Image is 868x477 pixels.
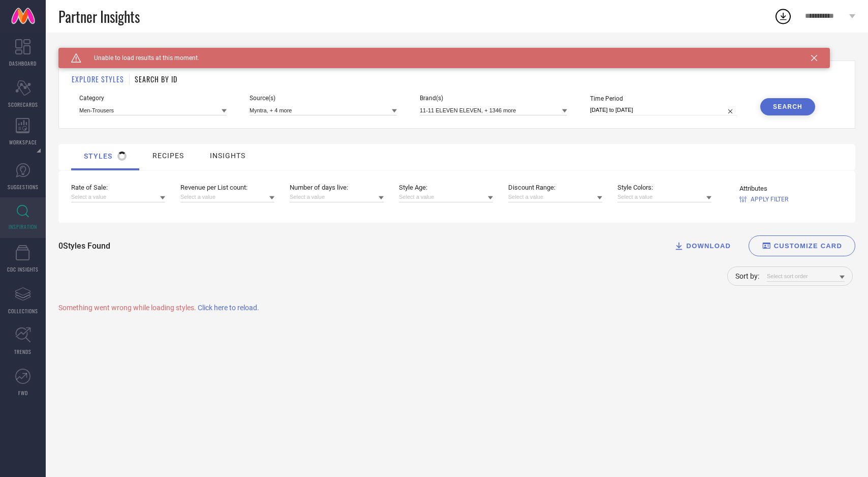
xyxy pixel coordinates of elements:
span: Style Age : [399,184,493,191]
span: Category [79,95,227,102]
span: Rate of Sale : [71,184,165,191]
span: WORKSPACE [9,138,37,146]
span: Time Period [590,95,737,102]
div: insights [210,152,245,160]
span: FWD [18,389,28,397]
button: DOWNLOAD [661,235,743,256]
span: Revenue per List count : [180,184,274,191]
div: Back TO Dashboard [58,48,855,55]
span: TRENDS [14,348,32,355]
span: DOWNLOAD [687,242,731,250]
span: Partner Insights [58,6,140,27]
input: Select sort order [767,271,845,282]
span: Discount Range : [508,184,602,191]
span: Number of days live : [290,184,384,191]
span: DASHBOARD [9,59,37,67]
input: Select a value [180,192,274,202]
span: 0 Styles Found [58,241,110,251]
input: Select a value [617,192,711,202]
input: Select time period [590,105,737,115]
div: recipes [152,152,184,160]
span: Style Colors : [617,184,711,191]
input: Select a value [71,192,165,202]
h1: SEARCH BY ID [135,74,177,84]
div: Open download list [774,7,792,25]
input: Select a value [290,192,384,202]
input: Select a value [508,192,602,202]
div: Something went wrong while loading styles. [58,304,855,312]
span: Source(s) [250,95,397,102]
span: APPLY FILTER [751,196,788,203]
span: Click here to reload. [198,304,259,312]
h1: EXPLORE STYLES [72,74,124,84]
div: Search [773,103,802,110]
span: INSPIRATION [9,223,37,230]
span: SUGGESTIONS [8,183,39,191]
span: CUSTOMIZE CARD [774,242,842,250]
div: styles [84,152,127,161]
span: Unable to load results at this moment. [81,54,199,62]
span: COLLECTIONS [8,307,38,315]
span: CDC INSIGHTS [7,265,39,273]
button: CUSTOMIZE CARD [749,235,855,256]
div: Sort by: [735,272,759,280]
span: Brand(s) [420,95,567,102]
input: Select a value [399,192,493,202]
button: Search [760,98,815,115]
span: SCORECARDS [8,101,38,108]
span: Attributes [739,185,788,192]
